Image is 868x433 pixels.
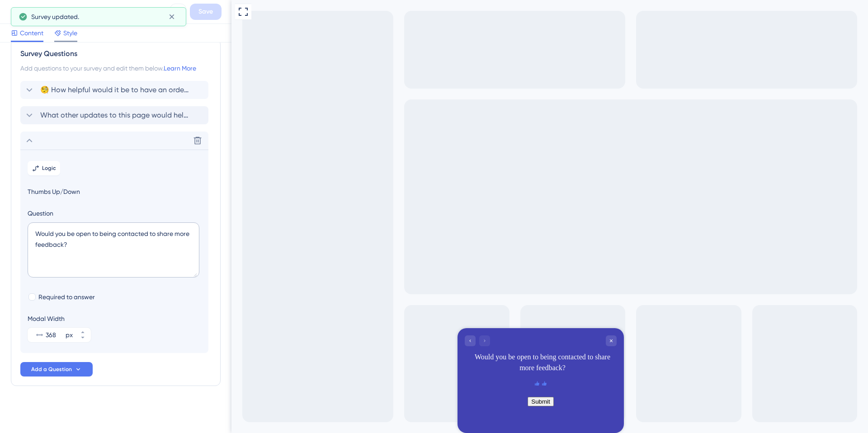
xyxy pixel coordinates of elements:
[75,335,91,342] button: px
[20,362,93,377] button: Add a Question
[198,6,213,17] span: Save
[28,161,60,175] button: Logic
[20,28,43,38] span: Content
[164,65,196,72] a: Learn More
[28,222,199,278] textarea: Would you be open to being contacted to share more feedback?
[38,292,95,302] span: Required to answer
[20,48,211,59] div: Survey Questions
[31,366,72,373] span: Add a Question
[20,63,211,74] div: Add questions to your survey and edit them below.
[46,329,64,340] input: px
[40,85,189,95] span: 🧐 How helpful would it be to have an order summary on this page?
[28,313,91,324] div: Modal Width
[29,5,166,18] div: Order Summary Feedback
[42,165,56,172] span: Logic
[75,328,91,335] button: px
[28,208,201,219] label: Question
[28,186,201,197] span: Thumbs Up/Down
[190,4,222,20] button: Save
[226,328,392,433] iframe: UserGuiding Survey
[40,110,189,121] span: What other updates to this page would help you achieve your tasks? (2/2)
[66,329,73,340] div: px
[63,28,77,38] span: Style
